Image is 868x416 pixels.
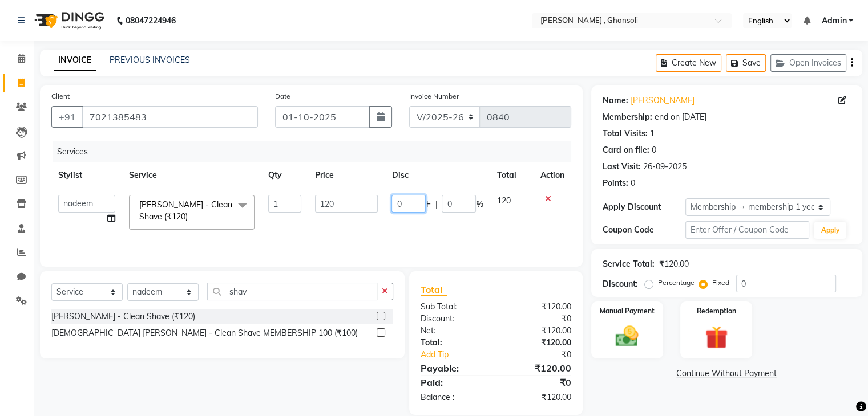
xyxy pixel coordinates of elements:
[496,195,510,206] span: 120
[603,111,652,123] div: Membership:
[412,313,496,325] div: Discount:
[658,278,695,288] label: Percentage
[534,162,571,188] th: Action
[600,306,655,316] label: Manual Payment
[412,301,496,313] div: Sub Total:
[698,323,735,352] img: _gift.svg
[275,91,290,101] label: Date
[126,5,176,36] b: 08047224946
[603,201,685,213] div: Apply Discount
[726,54,766,72] button: Save
[496,301,580,313] div: ₹120.00
[652,144,656,156] div: 0
[510,349,579,361] div: ₹0
[603,128,648,140] div: Total Visits:
[53,141,580,162] div: Services
[412,376,496,389] div: Paid:
[188,211,193,222] a: x
[412,337,496,349] div: Total:
[631,177,635,189] div: 0
[712,278,729,288] label: Fixed
[412,361,496,375] div: Payable:
[409,91,459,101] label: Invoice Number
[697,306,736,316] label: Redemption
[82,106,258,128] input: Search by Name/Mobile/Email/Code
[659,258,689,270] div: ₹120.00
[656,54,721,72] button: Create New
[603,177,628,189] div: Points:
[54,50,96,71] a: INVOICE
[421,284,447,296] span: Total
[51,91,70,101] label: Client
[490,162,533,188] th: Total
[412,349,510,361] a: Add Tip
[476,198,483,210] span: %
[631,95,695,107] a: [PERSON_NAME]
[603,278,638,290] div: Discount:
[655,111,706,123] div: end on [DATE]
[496,337,580,349] div: ₹120.00
[412,391,496,403] div: Balance :
[603,161,641,173] div: Last Visit:
[496,313,580,325] div: ₹0
[496,376,580,389] div: ₹0
[496,361,580,375] div: ₹120.00
[51,162,122,188] th: Stylist
[643,161,687,173] div: 26-09-2025
[603,258,655,270] div: Service Total:
[51,106,83,128] button: +91
[594,368,860,380] a: Continue Without Payment
[650,128,655,140] div: 1
[496,325,580,337] div: ₹120.00
[207,283,377,300] input: Search or Scan
[770,54,846,72] button: Open Invoices
[821,15,846,27] span: Admin
[51,327,358,339] div: [DEMOGRAPHIC_DATA] [PERSON_NAME] - Clean Shave MEMBERSHIP 100 (₹100)
[685,221,810,239] input: Enter Offer / Coupon Code
[29,5,107,36] img: logo
[122,162,261,188] th: Service
[385,162,490,188] th: Disc
[603,224,685,236] div: Coupon Code
[261,162,308,188] th: Qty
[496,391,580,403] div: ₹120.00
[51,311,195,323] div: [PERSON_NAME] - Clean Shave (₹120)
[139,199,232,222] span: [PERSON_NAME] - Clean Shave (₹120)
[603,144,649,156] div: Card on file:
[435,198,437,210] span: |
[308,162,385,188] th: Price
[608,323,645,349] img: _cash.svg
[412,325,496,337] div: Net:
[110,55,190,65] a: PREVIOUS INVOICES
[814,222,846,239] button: Apply
[603,95,628,107] div: Name:
[426,198,430,210] span: F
